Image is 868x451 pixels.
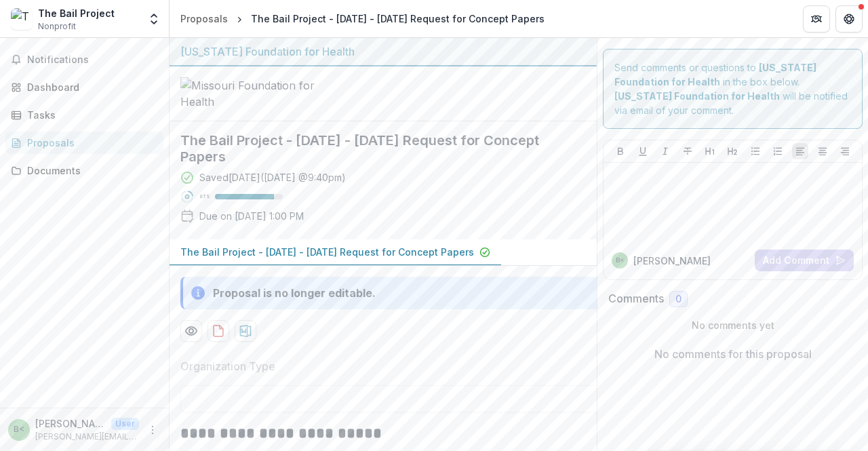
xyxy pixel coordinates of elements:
div: Dashboard [27,80,153,94]
a: Proposals [175,9,233,28]
button: Italicize [657,143,673,159]
div: [US_STATE] Foundation for Health [180,43,586,60]
a: Documents [5,159,163,182]
div: Proposals [27,136,153,150]
div: Proposal is no longer editable. [213,285,376,301]
div: Brad Dudding <bradd@bailproject.org> <bradd@bailproject.org> [14,425,24,434]
button: Get Help [835,5,863,33]
button: Preview 78d44b96-065e-4bfd-9dc4-0c096ac4d46d-0.pdf [180,320,202,342]
button: Notifications [5,49,163,71]
p: 87 % [199,192,210,201]
button: Underline [635,143,651,159]
a: Proposals [5,132,163,154]
button: Heading 1 [702,143,718,159]
button: Open entity switcher [144,5,163,33]
p: [PERSON_NAME] <[PERSON_NAME][EMAIL_ADDRESS][DOMAIN_NAME]> <[PERSON_NAME][EMAIL_ADDRESS][DOMAIN_NA... [35,416,106,431]
img: Missouri Foundation for Health [180,77,316,110]
button: Bold [612,143,629,159]
button: download-proposal [208,320,229,342]
p: Organization Type [180,358,275,374]
div: The Bail Project [38,6,115,20]
button: Strike [679,143,696,159]
p: No comments yet [608,318,857,332]
div: Proposals [180,12,228,26]
button: Heading 2 [724,143,741,159]
button: Bullet List [747,143,764,159]
div: The Bail Project - [DATE] - [DATE] Request for Concept Papers [251,12,545,26]
button: Partners [803,5,830,33]
button: Align Center [814,143,831,159]
button: download-proposal [235,320,256,342]
div: Brad Dudding <bradd@bailproject.org> <bradd@bailproject.org> [616,257,625,264]
button: Add Comment [755,250,854,271]
span: Notifications [27,54,158,66]
div: Saved [DATE] ( [DATE] @ 9:40pm ) [199,170,346,184]
p: Due on [DATE] 1:00 PM [199,209,304,223]
button: More [144,422,161,438]
button: Align Left [792,143,808,159]
p: No comments for this proposal [654,346,812,362]
strong: [US_STATE] Foundation for Health [614,90,780,102]
div: Tasks [27,108,153,122]
span: Nonprofit [38,20,76,33]
p: The Bail Project - [DATE] - [DATE] Request for Concept Papers [180,245,474,259]
div: Send comments or questions to in the box below. will be notified via email of your comment. [603,49,863,129]
h2: The Bail Project - [DATE] - [DATE] Request for Concept Papers [180,132,564,165]
span: 0 [675,294,682,305]
a: Tasks [5,104,163,126]
button: Ordered List [770,143,786,159]
p: [PERSON_NAME] [633,254,711,268]
button: Align Right [837,143,853,159]
a: Dashboard [5,76,163,98]
nav: breadcrumb [175,9,550,28]
div: Documents [27,163,153,178]
img: The Bail Project [11,8,33,30]
h2: Comments [608,292,664,305]
p: [PERSON_NAME][EMAIL_ADDRESS][DOMAIN_NAME] [35,431,139,443]
p: User [111,418,139,430]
